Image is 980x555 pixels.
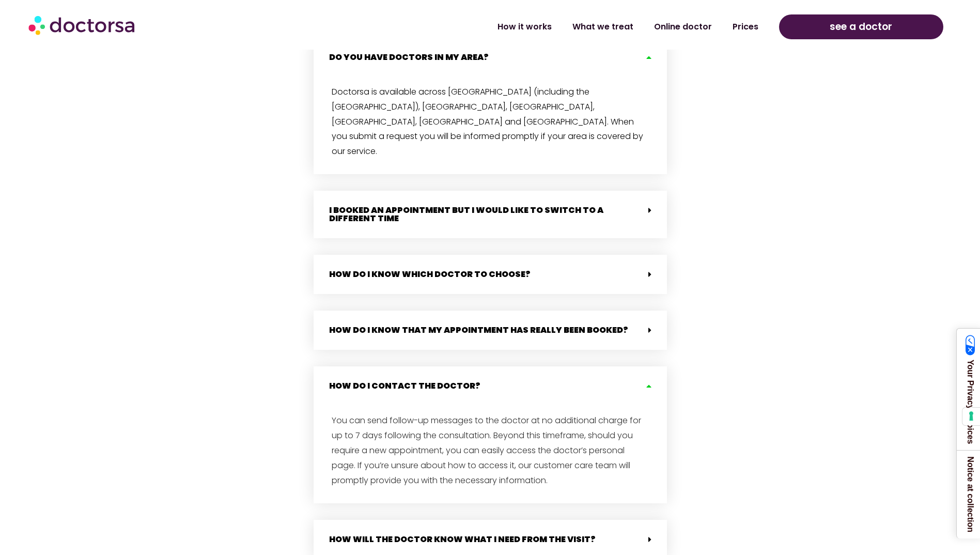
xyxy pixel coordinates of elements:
div: I booked an appointment but I would like to switch to a different time [314,191,667,238]
a: I booked an appointment but I would like to switch to a different time [329,204,603,224]
span: You can send follow-up messages to the doctor at no additional charge for up to 7 days following ... [332,414,641,486]
a: see a doctor [779,14,943,39]
div: How do I know which doctor to choose? [314,255,667,294]
img: California Consumer Privacy Act (CCPA) Opt-Out Icon [966,335,975,356]
a: Prices [722,15,769,39]
a: How will the doctor know what I need from the visit? [329,533,596,545]
div: Do you have doctors in my area? [314,77,667,174]
span: see a doctor [830,19,892,35]
span: Doctorsa is available across [GEOGRAPHIC_DATA] (including the [GEOGRAPHIC_DATA]), [GEOGRAPHIC_DAT... [332,86,643,157]
a: How do I contact the doctor? [329,380,480,392]
button: Your consent preferences for tracking technologies [962,408,980,425]
a: Online doctor [644,15,722,39]
div: How do I contact the doctor? [314,406,667,503]
nav: Menu [253,15,769,39]
a: What we treat [562,15,644,39]
a: How it works [487,15,562,39]
div: Do you have doctors in my area? [314,38,667,77]
div: How do I know that my appointment has really been booked? [314,311,667,350]
a: How do I know that my appointment has really been booked? [329,324,628,336]
div: How do I contact the doctor? [314,366,667,406]
a: How do I know which doctor to choose? [329,268,531,280]
a: Do you have doctors in my area? [329,51,489,63]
